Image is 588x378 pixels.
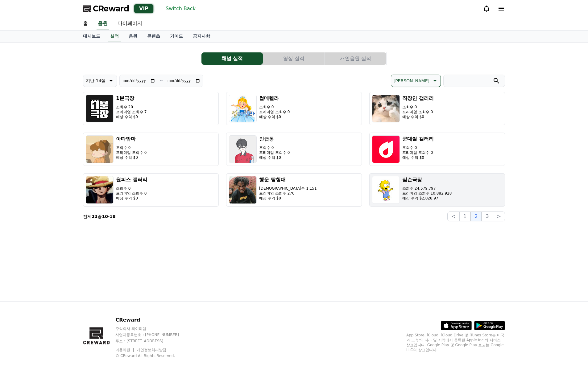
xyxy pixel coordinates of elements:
[116,95,147,102] h3: 1분극장
[402,155,434,160] p: 예상 수익 $0
[259,114,290,119] p: 예상 수익 $0
[259,176,317,183] h3: 행운 탐험대
[201,52,263,65] a: 채널 실적
[86,95,114,122] img: 1분극장
[116,109,147,114] p: 프리미엄 조회수 7
[391,75,441,87] button: [PERSON_NAME]
[115,332,191,337] p: 사업자등록번호 : [PHONE_NUMBER]
[394,76,429,85] p: [PERSON_NAME]
[93,4,129,14] span: CReward
[165,31,188,42] a: 가이드
[402,114,434,119] p: 예상 수익 $0
[402,95,434,102] h3: 직장인 갤러리
[83,4,129,14] a: CReward
[259,150,290,155] p: 프리미엄 조회수 0
[188,31,215,42] a: 공지사항
[447,212,459,221] button: <
[116,145,147,150] p: 조회수 0
[325,52,386,65] button: 개인음원 실적
[110,214,115,219] strong: 18
[402,135,434,143] h3: 군대썰 갤러리
[78,17,93,30] a: 홈
[259,109,290,114] p: 프리미엄 조회수 0
[86,176,114,204] img: 원피스 갤러리
[163,4,198,14] button: Switch Back
[83,75,117,87] button: 지난 14일
[372,135,400,163] img: 군대썰 갤러리
[402,109,434,114] p: 프리미엄 조회수 0
[259,155,290,160] p: 예상 수익 $0
[115,326,191,331] p: 주식회사 와이피랩
[116,186,147,191] p: 조회수 0
[116,135,147,143] h3: 아따맘마
[226,173,362,207] button: 행운 탐험대 [DEMOGRAPHIC_DATA]수 1,151 프리미엄 조회수 270 예상 수익 $0
[108,31,121,42] a: 실적
[470,212,482,221] button: 2
[325,52,387,65] a: 개인음원 실적
[259,145,290,150] p: 조회수 0
[229,135,257,163] img: 인급동
[259,105,290,109] p: 조회수 0
[369,133,505,166] button: 군대썰 갤러리 조회수 0 프리미엄 조회수 0 예상 수익 $0
[86,76,106,85] p: 지난 14일
[402,186,452,191] p: 조회수 24,579,797
[115,339,191,343] p: 주소 : [STREET_ADDRESS]
[226,92,362,125] button: 썰데렐라 조회수 0 프리미엄 조회수 0 예상 수익 $0
[116,114,147,119] p: 예상 수익 $0
[92,214,97,219] strong: 23
[226,133,362,166] button: 인급동 조회수 0 프리미엄 조회수 0 예상 수익 $0
[78,31,105,42] a: 대시보드
[113,17,147,30] a: 마이페이지
[229,176,257,204] img: 행운 탐험대
[459,212,470,221] button: 1
[369,173,505,207] button: 심슨극장 조회수 24,579,797 프리미엄 조회수 10,882,928 예상 수익 $2,028.97
[115,316,191,324] p: CReward
[116,150,147,155] p: 프리미엄 조회수 0
[259,95,290,102] h3: 썰데렐라
[402,176,452,183] h3: 심슨극장
[259,191,317,196] p: 프리미엄 조회수 270
[259,196,317,201] p: 예상 수익 $0
[493,212,505,221] button: >
[97,17,109,30] a: 음원
[159,77,163,84] p: ~
[263,52,325,65] button: 영상 실적
[402,196,452,201] p: 예상 수익 $2,028.97
[259,186,317,191] p: [DEMOGRAPHIC_DATA]수 1,151
[124,31,142,42] a: 음원
[116,105,147,109] p: 조회수 20
[259,135,290,143] h3: 인급동
[369,92,505,125] button: 직장인 갤러리 조회수 0 프리미엄 조회수 0 예상 수익 $0
[115,353,191,358] p: © CReward All Rights Reserved.
[201,52,263,65] button: 채널 실적
[116,191,147,196] p: 프리미엄 조회수 0
[102,214,108,219] strong: 10
[402,105,434,109] p: 조회수 0
[83,92,219,125] button: 1분극장 조회수 20 프리미엄 조회수 7 예상 수익 $0
[137,348,166,352] a: 개인정보처리방침
[116,155,147,160] p: 예상 수익 $0
[83,133,219,166] button: 아따맘마 조회수 0 프리미엄 조회수 0 예상 수익 $0
[229,95,257,122] img: 썰데렐라
[134,4,153,13] div: VIP
[142,31,165,42] a: 콘텐츠
[406,333,505,352] p: App Store, iCloud, iCloud Drive 및 iTunes Store는 미국과 그 밖의 나라 및 지역에서 등록된 Apple Inc.의 서비스 상표입니다. Goo...
[115,348,135,352] a: 이용약관
[402,145,434,150] p: 조회수 0
[83,213,116,220] p: 전체 중 -
[372,176,400,204] img: 심슨극장
[83,173,219,207] button: 원피스 갤러리 조회수 0 프리미엄 조회수 0 예상 수익 $0
[86,135,114,163] img: 아따맘마
[482,212,493,221] button: 3
[116,196,147,201] p: 예상 수익 $0
[402,191,452,196] p: 프리미엄 조회수 10,882,928
[116,176,147,183] h3: 원피스 갤러리
[372,95,400,122] img: 직장인 갤러리
[402,150,434,155] p: 프리미엄 조회수 0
